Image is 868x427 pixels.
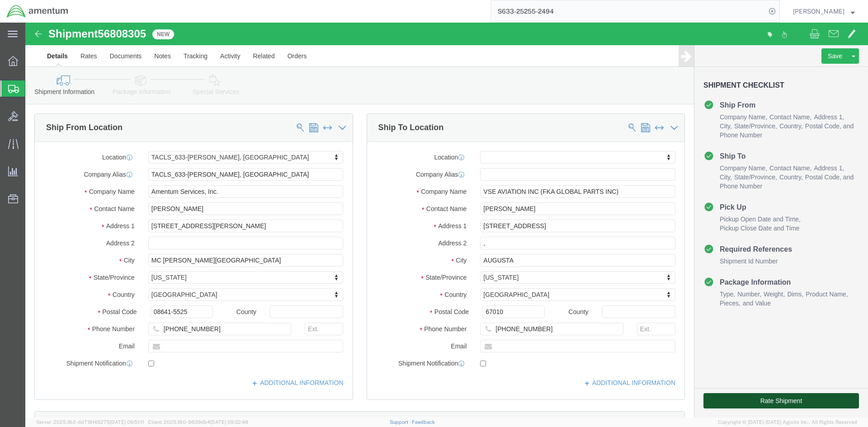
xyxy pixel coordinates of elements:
a: Feedback [412,419,435,425]
span: Copyright © [DATE]-[DATE] Agistix Inc., All Rights Reserved [718,418,857,426]
a: Support [390,419,412,425]
span: Client: 2025.18.0-9839db4 [148,419,248,425]
iframe: FS Legacy Container [25,23,868,418]
span: [DATE] 09:51:11 [110,419,144,425]
button: [PERSON_NAME] [793,6,855,17]
span: Jimmy Harwell [793,6,844,16]
span: Server: 2025.18.0-dd719145275 [36,419,144,425]
span: [DATE] 09:32:48 [210,419,248,425]
input: Search for shipment number, reference number [491,0,766,22]
img: logo [6,5,69,18]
